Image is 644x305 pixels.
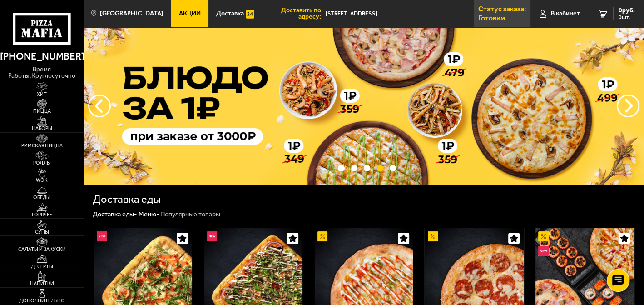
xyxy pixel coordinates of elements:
[390,165,396,171] button: точки переключения
[428,231,438,241] img: Акционный
[619,7,635,14] span: 0 руб.
[246,9,255,19] img: 15daf4d41897b9f0e9f617042186c801.svg
[317,231,327,241] img: Акционный
[351,165,357,171] button: точки переключения
[138,210,159,218] a: Меню-
[326,5,455,22] span: Витебский проспект, 77, подъезд 6
[326,5,455,22] input: Ваш адрес доставки
[338,165,344,171] button: точки переключения
[93,210,137,218] a: Доставка еды-
[178,10,200,17] span: Акции
[364,165,370,171] button: точки переключения
[100,10,163,17] span: [GEOGRAPHIC_DATA]
[538,246,548,256] img: Новинка
[551,10,580,17] span: В кабинет
[619,15,635,20] span: 0 шт.
[97,231,107,241] img: Новинка
[93,194,161,205] h1: Доставка еды
[160,210,220,219] div: Популярные товары
[377,165,383,171] button: точки переключения
[478,15,505,22] p: Готовим
[88,95,111,117] button: следующий
[538,231,548,241] img: Акционный
[617,95,639,117] button: предыдущий
[207,231,217,241] img: Новинка
[478,5,526,13] p: Статус заказа:
[216,10,244,17] span: Доставка
[262,7,326,20] span: Доставить по адресу:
